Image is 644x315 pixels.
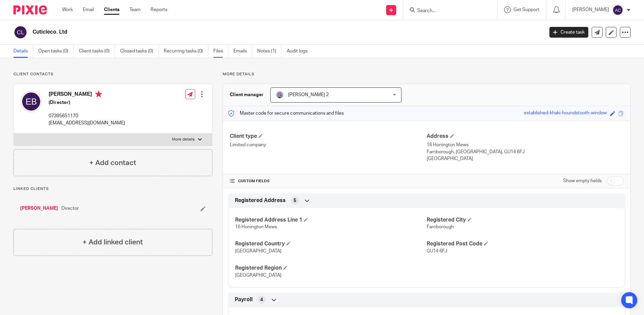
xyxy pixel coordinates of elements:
span: [GEOGRAPHIC_DATA] [235,249,281,253]
a: Closed tasks (0) [120,45,159,58]
input: Search [417,8,477,14]
p: Master code for secure communications and files [228,110,344,117]
p: Limited company [230,142,427,148]
img: Pixie [13,5,47,14]
a: Reports [151,6,167,13]
a: Details [13,45,33,58]
a: Audit logs [287,45,313,58]
span: GU14 6FJ [427,249,447,253]
a: Open tasks (0) [38,45,74,58]
p: Linked clients [13,186,212,192]
label: Show empty fields [563,178,602,184]
h4: + Add contact [89,158,136,168]
img: svg%3E [20,91,42,112]
span: Registered Address [235,197,286,204]
a: Create task [549,27,588,38]
a: Team [129,6,141,13]
h4: CUSTOM FIELDS [230,179,427,184]
a: [PERSON_NAME] [20,205,58,212]
h3: Client manager [230,91,264,98]
a: Files [213,45,228,58]
p: More details [223,72,631,77]
div: established-khaki-houndstooth-window [524,110,607,117]
a: Work [62,6,73,13]
h4: Registered Country [235,240,427,247]
span: Farnborough [427,225,454,229]
h4: Registered Region [235,265,427,272]
h4: + Add linked client [83,237,143,247]
img: svg%3E [612,5,623,15]
p: Farnborough, [GEOGRAPHIC_DATA], GU14 6FJ [427,149,624,155]
h4: Registered Address Line 1 [235,216,427,224]
span: 5 [293,197,296,204]
span: Get Support [514,7,539,12]
span: Director [61,205,79,212]
p: [EMAIL_ADDRESS][DOMAIN_NAME] [49,120,125,126]
h4: Registered Post Code [427,240,618,247]
i: Primary [95,91,102,97]
p: 07395651170 [49,113,125,119]
a: Notes (1) [257,45,282,58]
span: Payroll [235,296,253,303]
p: [GEOGRAPHIC_DATA] [427,155,624,162]
span: 16 Honington Mews [235,225,277,229]
span: [GEOGRAPHIC_DATA] [235,273,281,278]
a: Recurring tasks (0) [164,45,208,58]
span: [PERSON_NAME] 2 [288,92,329,97]
h4: Registered City [427,216,618,224]
span: 4 [260,297,263,303]
h4: Client type [230,133,427,140]
p: 16 Honington Mews [427,142,624,148]
a: Emails [233,45,252,58]
img: JC%20Linked%20In.jpg [276,91,284,99]
p: [PERSON_NAME] [572,6,609,13]
a: Email [83,6,94,13]
a: Client tasks (0) [79,45,115,58]
h4: [PERSON_NAME] [49,91,125,99]
a: Clients [104,6,119,13]
h2: Cuticleco. Ltd [33,29,438,36]
p: More details [172,137,195,142]
img: svg%3E [13,25,28,39]
p: Client contacts [13,72,212,77]
h4: Address [427,133,624,140]
h5: (Director) [49,99,125,106]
